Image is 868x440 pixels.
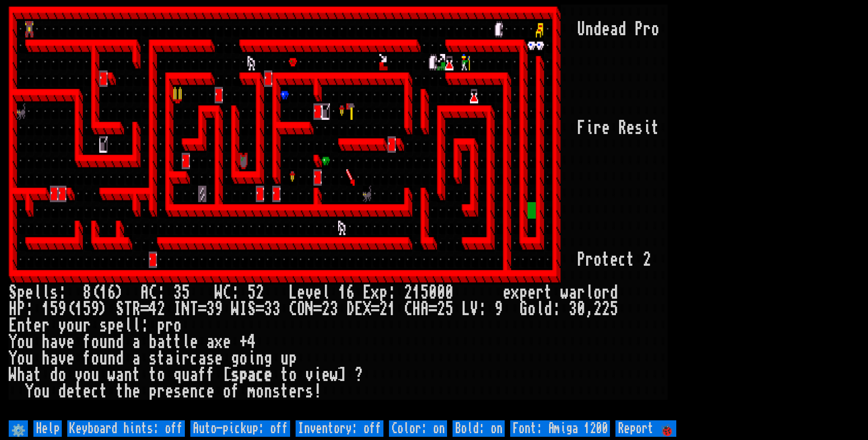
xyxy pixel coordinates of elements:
div: c [618,252,626,268]
div: 5 [445,301,453,317]
div: a [132,350,140,367]
div: 0 [437,284,445,301]
div: 5 [50,301,58,317]
div: e [297,284,305,301]
div: r [157,383,165,400]
div: n [124,367,132,383]
div: e [132,383,140,400]
div: o [157,367,165,383]
div: t [99,383,108,400]
div: W [9,367,17,383]
div: n [108,350,116,367]
div: 5 [421,284,429,301]
input: Auto-pickup: off [190,420,290,437]
div: o [33,383,42,400]
div: d [618,21,626,38]
div: 0 [577,301,585,317]
div: u [42,383,50,400]
div: E [355,301,363,317]
div: p [289,350,297,367]
div: r [297,383,305,400]
div: I [239,301,248,317]
div: 9 [58,301,66,317]
div: F [577,120,585,136]
div: u [182,367,190,383]
div: H [9,301,17,317]
div: P [635,21,643,38]
div: t [165,334,173,350]
div: i [173,350,182,367]
div: o [58,367,66,383]
div: t [33,367,42,383]
div: s [173,383,182,400]
div: e [528,284,536,301]
div: x [371,284,379,301]
div: a [50,334,58,350]
div: e [190,334,198,350]
div: b [149,334,157,350]
div: a [206,334,215,350]
div: : [58,284,66,301]
div: e [322,367,330,383]
div: : [388,284,396,301]
div: : [25,301,33,317]
div: i [585,120,593,136]
div: 1 [99,284,108,301]
div: I [173,301,182,317]
div: E [9,317,17,334]
div: u [99,334,108,350]
div: a [190,367,198,383]
div: 3 [264,301,272,317]
div: C [149,284,157,301]
div: u [75,317,83,334]
div: s [272,383,280,400]
div: w [561,284,569,301]
div: ( [66,301,75,317]
div: d [610,284,618,301]
div: r [577,284,585,301]
div: W [231,301,239,317]
div: u [91,367,99,383]
div: S [248,301,256,317]
div: 1 [338,284,346,301]
div: P [577,252,585,268]
div: l [33,284,42,301]
div: l [585,284,593,301]
div: = [313,301,322,317]
div: r [165,317,173,334]
div: 1 [412,284,421,301]
div: d [116,350,124,367]
div: r [536,284,544,301]
div: c [91,383,99,400]
input: Help [33,420,62,437]
div: v [58,334,66,350]
div: a [50,350,58,367]
div: o [223,383,231,400]
div: C [289,301,297,317]
div: P [17,301,25,317]
div: 1 [75,301,83,317]
div: e [610,252,618,268]
div: 0 [445,284,453,301]
div: h [17,367,25,383]
div: l [322,284,330,301]
div: t [602,252,610,268]
div: d [116,334,124,350]
div: v [58,350,66,367]
div: o [17,350,25,367]
div: t [544,284,552,301]
div: ] [338,367,346,383]
div: e [602,21,610,38]
div: t [149,367,157,383]
div: t [132,367,140,383]
input: Font: Amiga 1200 [510,420,610,437]
div: 2 [404,284,412,301]
div: e [66,383,75,400]
div: + [239,334,248,350]
div: o [17,334,25,350]
div: , [585,301,593,317]
div: n [190,383,198,400]
div: X [363,301,371,317]
div: 6 [108,284,116,301]
div: 3 [272,301,280,317]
